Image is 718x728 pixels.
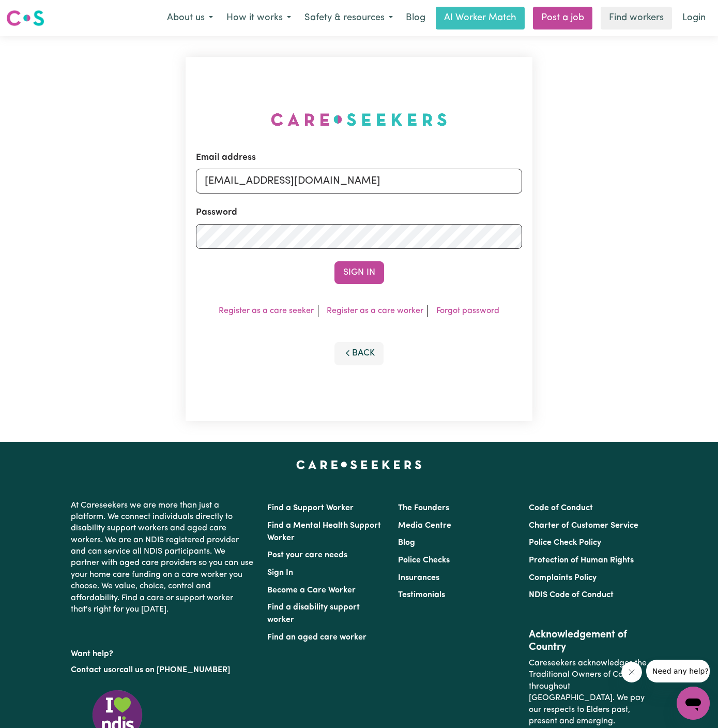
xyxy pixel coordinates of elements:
button: Sign In [334,261,384,284]
a: Testimonials [398,591,445,599]
a: Post your care needs [267,551,347,559]
a: Insurances [398,574,439,582]
a: Police Checks [398,556,450,564]
p: or [71,660,255,680]
p: Want help? [71,644,255,660]
a: Careseekers logo [6,6,44,30]
a: Register as a care worker [327,307,423,315]
button: About us [160,7,220,29]
button: Safety & resources [298,7,400,29]
button: Back [334,342,384,365]
a: Blog [400,7,432,29]
img: Careseekers logo [6,9,44,27]
label: Password [196,206,237,219]
a: Complaints Policy [529,574,597,582]
a: Blog [398,539,415,547]
a: Police Check Policy [529,539,601,547]
p: At Careseekers we are more than just a platform. We connect individuals directly to disability su... [71,496,255,620]
a: Contact us [71,666,112,674]
a: call us on [PHONE_NUMBER] [119,666,230,674]
a: Find a disability support worker [267,603,360,624]
a: Careseekers home page [296,460,422,469]
a: Find an aged care worker [267,633,366,642]
a: Protection of Human Rights [529,556,634,564]
a: Login [676,7,712,29]
a: Charter of Customer Service [529,522,638,530]
input: Email address [196,169,522,194]
a: NDIS Code of Conduct [529,591,614,599]
label: Email address [196,151,256,165]
a: Find a Support Worker [267,504,354,512]
a: Forgot password [436,307,499,315]
a: Media Centre [398,522,451,530]
a: Find a Mental Health Support Worker [267,522,381,542]
a: The Founders [398,504,449,512]
iframe: Message from company [646,660,710,682]
a: Code of Conduct [529,504,593,512]
a: AI Worker Match [436,7,525,29]
iframe: Button to launch messaging window [677,687,710,720]
a: Register as a care seeker [219,307,314,315]
a: Post a job [533,7,592,29]
iframe: Close message [621,662,642,682]
button: How it works [220,7,298,29]
a: Become a Care Worker [267,586,356,595]
h2: Acknowledgement of Country [529,629,647,653]
a: Find workers [601,7,672,29]
a: Sign In [267,569,293,577]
